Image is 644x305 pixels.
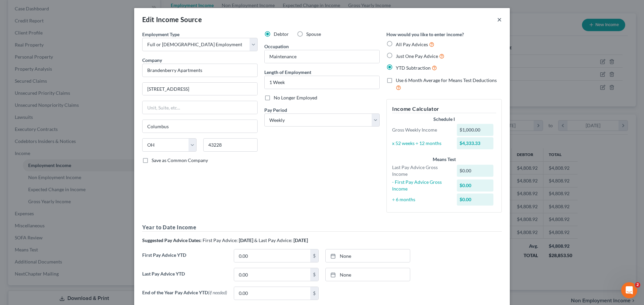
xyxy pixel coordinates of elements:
[310,249,318,262] div: $
[142,64,258,77] input: Search company by name...
[396,42,428,47] span: All Pay Advices
[139,268,230,287] label: Last Pay Advice YTD
[635,282,640,288] span: 2
[143,83,257,95] input: Enter address...
[234,287,310,300] input: 0.00
[326,249,410,262] a: None
[239,237,253,243] strong: [DATE]
[457,137,494,149] div: $4,333.33
[457,179,494,192] div: $0.00
[142,57,162,63] span: Company
[396,53,438,59] span: Just One Pay Advice
[310,287,318,300] div: $
[264,107,287,113] span: Pay Period
[143,101,257,114] input: Unit, Suite, etc...
[152,157,208,163] span: Save as Common Company
[142,31,179,37] span: Employment Type
[265,76,379,89] input: ex: 2 years
[396,77,497,83] span: Use 6 Month Average for Means Test Deductions
[457,194,494,206] div: $0.00
[203,237,238,243] span: First Pay Advice:
[142,237,202,243] strong: Suggested Pay Advice Dates:
[497,15,502,23] button: ×
[139,249,230,268] label: First Pay Advice YTD
[389,179,453,192] div: - First Pay Advice Gross Income
[208,290,227,295] span: (if needed)
[389,127,453,133] div: Gross Weekly Income
[457,124,494,136] div: $1,000.00
[293,237,308,243] strong: [DATE]
[234,249,310,262] input: 0.00
[396,65,431,71] span: YTD Subtraction
[143,120,257,133] input: Enter city...
[264,43,289,50] label: Occupation
[326,268,410,281] a: None
[392,156,496,163] div: Means Test
[274,95,317,100] span: No Longer Employed
[254,237,292,243] span: & Last Pay Advice:
[203,138,258,152] input: Enter zip...
[621,282,637,298] iframe: Intercom live chat
[142,223,502,232] h5: Year to Date Income
[392,105,496,113] h5: Income Calculator
[274,31,289,37] span: Debtor
[264,69,311,76] label: Length of Employment
[389,164,453,177] div: Last Pay Advice Gross Income
[142,15,202,24] div: Edit Income Source
[389,140,453,147] div: x 52 weeks ÷ 12 months
[265,50,379,63] input: --
[392,116,496,123] div: Schedule I
[310,268,318,281] div: $
[386,31,464,38] label: How would you like to enter income?
[306,31,321,37] span: Spouse
[457,165,494,177] div: $0.00
[389,196,453,203] div: ÷ 6 months
[234,268,310,281] input: 0.00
